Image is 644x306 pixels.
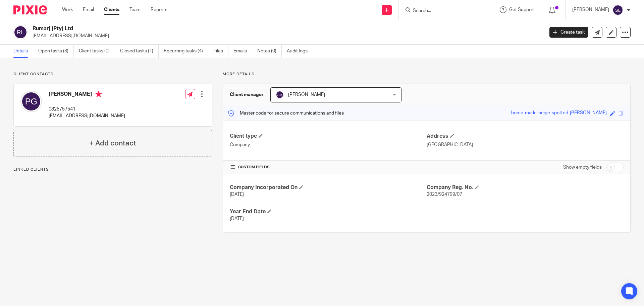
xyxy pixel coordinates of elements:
[13,45,33,58] a: Details
[572,6,609,13] p: [PERSON_NAME]
[89,138,136,148] h4: + Add contact
[228,110,344,117] p: Master code for secure communications and files
[20,91,42,112] img: svg%3E
[13,167,212,172] p: Linked clients
[276,91,284,99] img: svg%3E
[230,208,427,215] h4: Year End Date
[427,133,624,140] h4: Address
[33,33,539,39] p: [EMAIL_ADDRESS][DOMAIN_NAME]
[38,45,74,58] a: Open tasks (3)
[230,192,244,197] span: [DATE]
[563,164,602,171] label: Show empty fields
[13,5,47,14] img: Pixie
[95,91,102,97] i: Primary
[233,45,252,58] a: Emails
[427,141,624,148] p: [GEOGRAPHIC_DATA]
[49,91,125,99] h4: [PERSON_NAME]
[230,91,264,98] h3: Client manager
[223,72,631,77] p: More details
[230,184,427,191] h4: Company Incorporated On
[230,141,427,148] p: Company
[287,45,313,58] a: Audit logs
[13,25,28,39] img: svg%3E
[79,45,115,58] a: Client tasks (0)
[427,192,462,197] span: 2023/924799/07
[509,7,535,12] span: Get Support
[549,27,588,38] a: Create task
[129,6,141,13] a: Team
[104,6,119,13] a: Clients
[62,6,73,13] a: Work
[257,45,282,58] a: Notes (0)
[230,165,427,170] h4: CUSTOM FIELDS
[612,5,623,15] img: svg%3E
[230,133,427,140] h4: Client type
[412,8,473,14] input: Search
[511,110,607,117] div: home-made-beige-spotted-[PERSON_NAME]
[151,6,167,13] a: Reports
[427,184,624,191] h4: Company Reg. No.
[213,45,228,58] a: Files
[49,106,125,113] p: 0825757541
[164,45,208,58] a: Recurring tasks (4)
[33,25,438,32] h2: Rumarj (Pty) Ltd
[49,113,125,119] p: [EMAIL_ADDRESS][DOMAIN_NAME]
[83,6,94,13] a: Email
[120,45,159,58] a: Closed tasks (1)
[13,72,212,77] p: Client contacts
[288,92,325,97] span: [PERSON_NAME]
[230,216,244,221] span: [DATE]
